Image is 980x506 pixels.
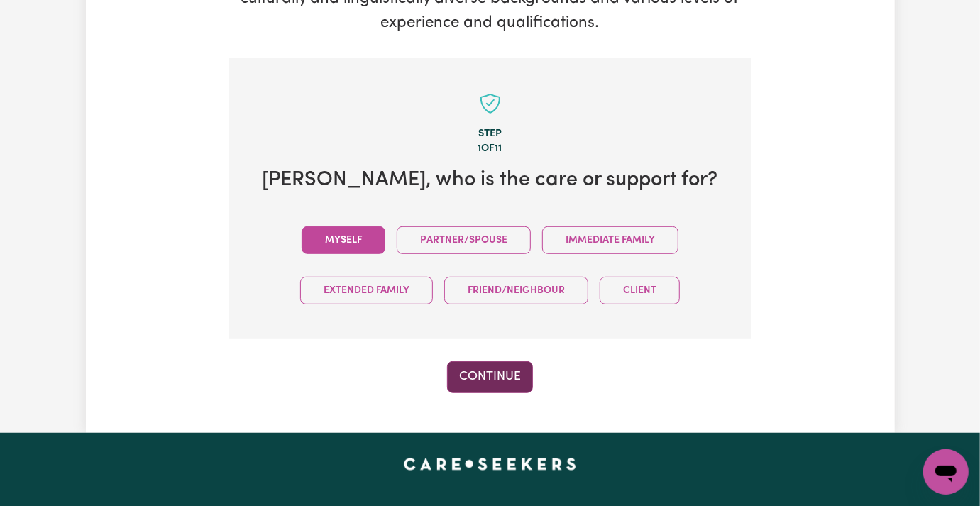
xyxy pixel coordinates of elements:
h2: [PERSON_NAME] , who is the care or support for? [252,168,729,193]
a: Careseekers home page [404,458,576,470]
button: Myself [302,226,385,254]
div: 1 of 11 [252,141,729,157]
button: Extended Family [300,277,433,304]
button: Continue [447,361,533,392]
button: Immediate Family [542,226,678,254]
button: Friend/Neighbour [444,277,588,304]
button: Partner/Spouse [397,226,531,254]
button: Client [600,277,680,304]
iframe: Button to launch messaging window [923,449,969,495]
div: Step [252,126,729,142]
